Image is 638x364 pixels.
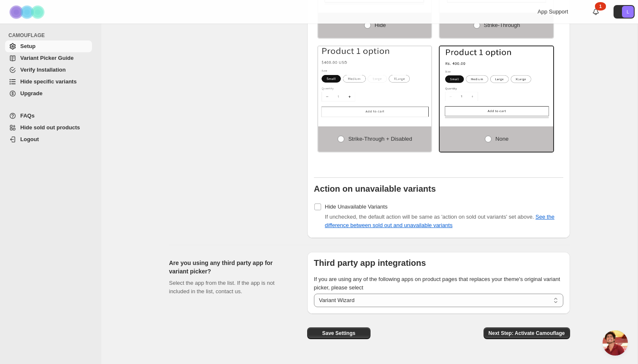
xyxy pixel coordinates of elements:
[20,43,35,49] span: Setup
[5,110,92,122] a: FAQs
[5,88,92,99] a: Upgrade
[495,136,508,142] span: None
[20,124,80,131] span: Hide sold out products
[307,327,370,339] button: Save Settings
[603,330,628,356] div: Open chat
[20,112,35,119] span: FAQs
[322,330,355,337] span: Save Settings
[169,259,294,276] h2: Are you using any third party app for variant picker?
[5,76,92,88] a: Hide specific variants
[8,32,95,39] span: CAMOUFLAGE
[5,122,92,134] a: Hide sold out products
[538,8,568,15] span: App Support
[627,9,629,14] text: L
[484,22,520,28] span: Strike-through
[5,64,92,76] a: Verify Installation
[622,6,634,18] span: Avatar with initials L
[595,2,606,11] div: 1
[318,46,432,118] img: Strike-through + Disabled
[20,90,43,96] span: Upgrade
[20,67,66,73] span: Verify Installation
[614,5,635,19] button: Avatar with initials L
[325,214,554,228] span: If unchecked, the default action will be same as 'action on sold out variants' set above.
[440,46,553,118] img: None
[5,40,92,52] a: Setup
[314,184,436,193] b: Action on unavailable variants
[375,22,386,28] span: Hide
[20,78,77,85] span: Hide specific variants
[348,136,412,142] span: Strike-through + Disabled
[592,8,600,16] a: 1
[489,330,565,337] span: Next Step: Activate Camouflage
[20,55,73,61] span: Variant Picker Guide
[20,136,39,142] span: Logout
[5,134,92,145] a: Logout
[7,0,49,24] img: Camouflage
[325,203,388,210] span: Hide Unavailable Variants
[169,280,275,294] span: Select the app from the list. If the app is not included in the list, contact us.
[5,52,92,64] a: Variant Picker Guide
[314,258,426,268] b: Third party app integrations
[484,327,570,339] button: Next Step: Activate Camouflage
[314,276,560,291] span: If you are using any of the following apps on product pages that replaces your theme's original v...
